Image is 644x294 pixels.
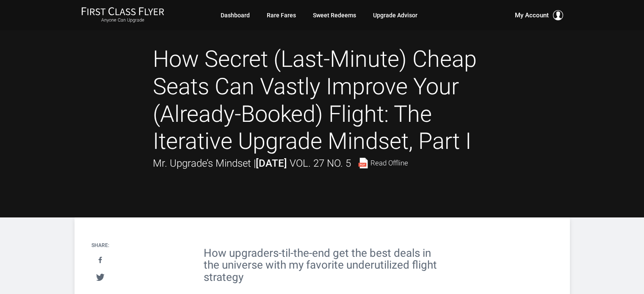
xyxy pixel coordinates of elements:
img: pdf-file.svg [358,158,368,168]
small: Anyone Can Upgrade [81,17,164,23]
a: Tweet [91,269,109,285]
a: Dashboard [221,8,250,23]
button: My Account [515,10,563,20]
a: Sweet Redeems [313,8,356,23]
span: Vol. 27 No. 5 [290,157,351,169]
strong: [DATE] [256,157,287,169]
a: Rare Fares [267,8,296,23]
h1: How Secret (Last-Minute) Cheap Seats Can Vastly Improve Your (Already-Booked) Flight: The Iterati... [153,46,492,155]
h2: How upgraders-til-the-end get the best deals in the universe with my favorite underutilized fligh... [204,247,441,283]
span: Read Offline [370,159,408,167]
a: Upgrade Advisor [373,8,417,23]
a: Share [91,253,109,268]
h4: Share: [91,243,109,248]
a: Read Offline [358,158,408,168]
img: First Class Flyer [81,7,164,16]
span: My Account [515,10,549,20]
a: First Class FlyerAnyone Can Upgrade [81,7,164,24]
div: Mr. Upgrade’s Mindset | [153,155,408,171]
